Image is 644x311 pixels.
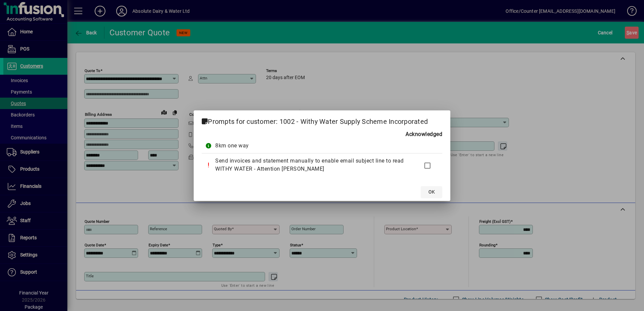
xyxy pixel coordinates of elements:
[421,186,442,198] button: OK
[215,142,412,150] div: 8km one way
[428,188,435,196] span: OK
[215,157,412,173] div: Send invoices and statement manually to enable email subject line to read WITHY WATER - Attention...
[194,110,450,130] h2: Prompts for customer: 1002 - Withy Water Supply Scheme Incorporated
[406,130,442,138] b: Acknowledged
